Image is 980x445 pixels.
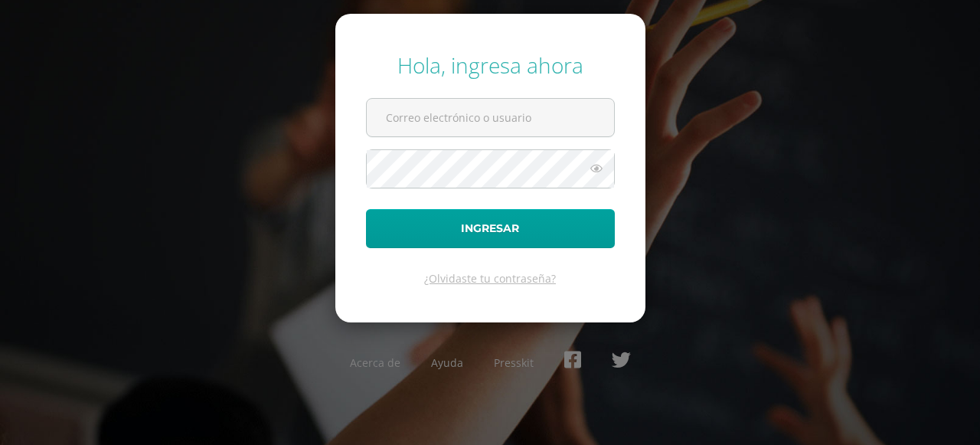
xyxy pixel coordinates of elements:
[431,355,463,370] a: Ayuda
[366,209,615,248] button: Ingresar
[350,355,400,370] a: Acerca de
[366,51,615,80] div: Hola, ingresa ahora
[367,99,614,136] input: Correo electrónico o usuario
[494,355,534,370] a: Presskit
[424,271,556,286] a: ¿Olvidaste tu contraseña?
